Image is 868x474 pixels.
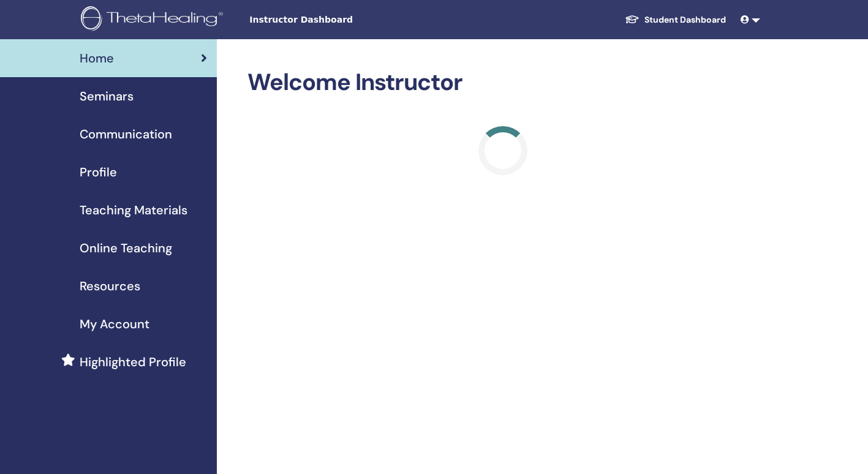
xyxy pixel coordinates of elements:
[80,353,186,371] span: Highlighted Profile
[247,69,758,97] h2: Welcome Instructor
[80,201,187,219] span: Teaching Materials
[80,315,149,333] span: My Account
[249,13,433,26] span: Instructor Dashboard
[80,87,134,105] span: Seminars
[80,49,114,67] span: Home
[625,14,640,24] img: graduation-cap-white.svg
[80,125,172,143] span: Communication
[81,6,227,34] img: logo.png
[80,239,172,257] span: Online Teaching
[80,277,140,295] span: Resources
[80,163,117,181] span: Profile
[615,9,736,31] a: Student Dashboard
